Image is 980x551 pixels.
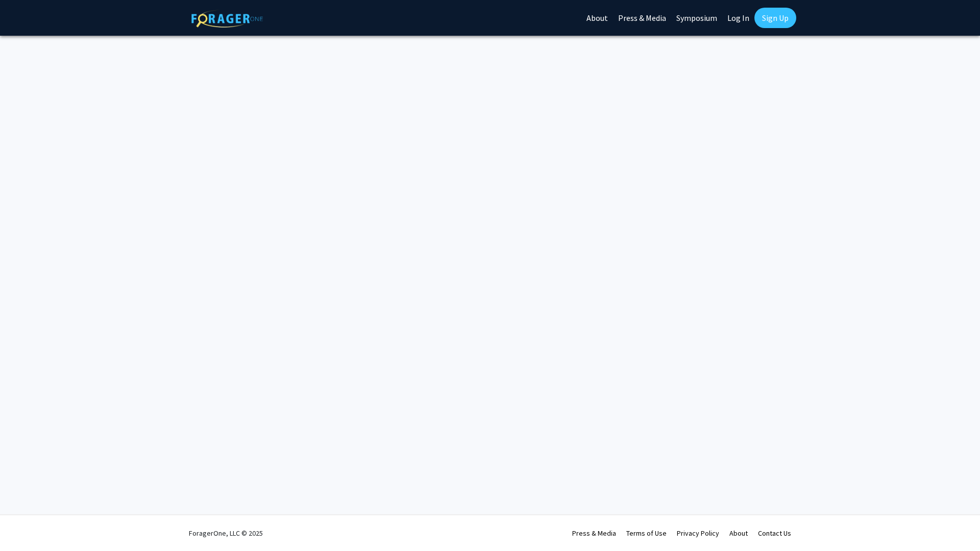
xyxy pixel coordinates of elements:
a: Contact Us [758,529,791,538]
a: About [729,529,748,538]
a: Press & Media [572,529,616,538]
a: Sign Up [754,8,796,28]
a: Terms of Use [626,529,667,538]
div: ForagerOne, LLC © 2025 [189,515,263,551]
a: Privacy Policy [677,529,719,538]
img: ForagerOne Logo [191,10,263,28]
